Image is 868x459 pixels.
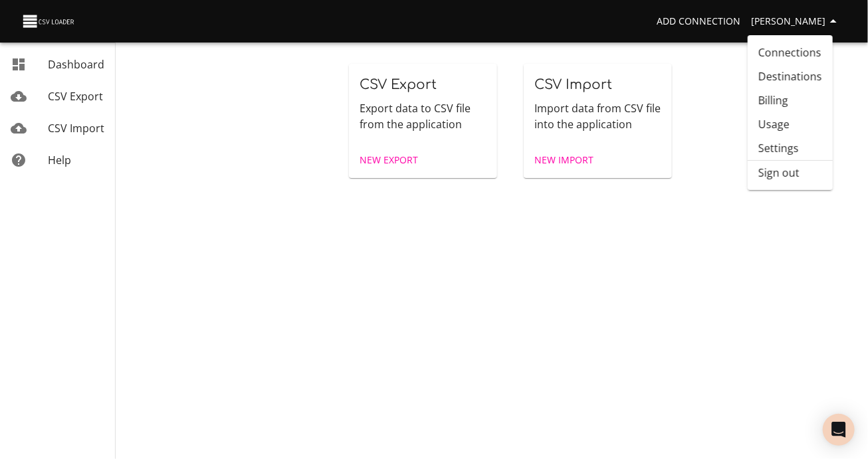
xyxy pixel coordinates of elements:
[748,41,833,64] a: Connections
[534,152,594,169] span: New Import
[48,89,103,104] span: CSV Export
[354,148,423,173] a: New Export
[360,100,487,132] p: Export data to CSV file from the application
[751,13,841,30] span: [PERSON_NAME]
[748,136,833,160] a: Settings
[823,414,855,446] div: Open Intercom Messenger
[360,77,437,92] span: CSV Export
[657,13,740,30] span: Add Connection
[748,161,833,185] li: Sign out
[48,121,104,136] span: CSV Import
[48,153,71,167] span: Help
[534,77,612,92] span: CSV Import
[360,152,418,169] span: New Export
[48,57,104,72] span: Dashboard
[746,9,847,34] button: [PERSON_NAME]
[748,112,833,136] a: Usage
[534,100,661,132] p: Import data from CSV file into the application
[748,88,833,112] a: Billing
[748,64,833,88] a: Destinations
[21,12,77,31] img: CSV Loader
[529,148,599,173] a: New Import
[651,9,746,34] a: Add Connection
